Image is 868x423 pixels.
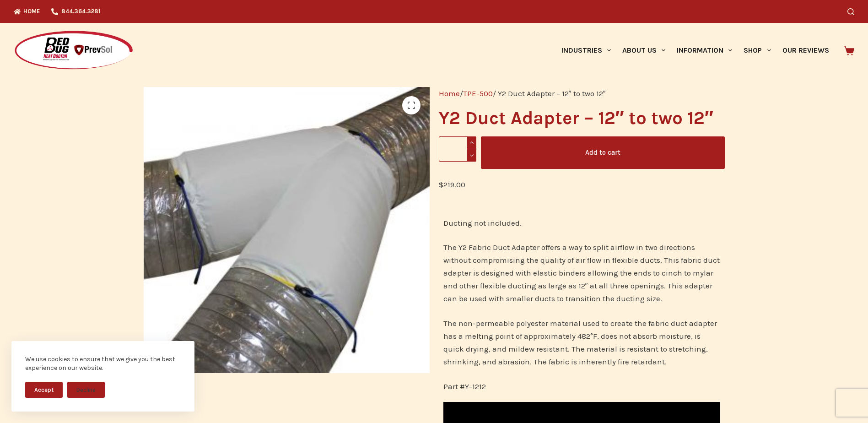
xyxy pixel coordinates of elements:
[439,89,460,98] a: Home
[14,30,134,71] img: Prevsol/Bed Bug Heat Doctor
[555,23,835,78] nav: Primary
[738,23,776,78] a: Shop
[439,180,443,189] span: $
[443,317,720,368] p: The non-permeable polyester material used to create the fabric duct adapter has a melting point o...
[25,382,63,398] button: Accept
[463,89,493,98] a: TPE-500
[481,136,724,169] button: Add to cart
[439,180,465,189] bdi: 219.00
[776,23,835,78] a: Our Reviews
[443,217,720,229] p: Ducting not included.
[144,87,430,373] img: Fabric duct adapter that connects one to two ducts in a Y
[439,109,725,127] h1: Y2 Duct Adapter – 12″ to two 12″
[439,87,725,100] nav: Breadcrumb
[443,241,720,305] p: The Y2 Fabric Duct Adapter offers a way to split airflow in two directions without compromising t...
[671,23,738,78] a: Information
[443,380,720,393] p: Part #Y-1212
[616,23,671,78] a: About Us
[25,355,181,373] div: We use cookies to ensure that we give you the best experience on our website.
[402,96,421,114] a: View full-screen image gallery
[847,8,854,15] button: Search
[67,382,105,398] button: Decline
[555,23,616,78] a: Industries
[439,136,477,162] input: Product quantity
